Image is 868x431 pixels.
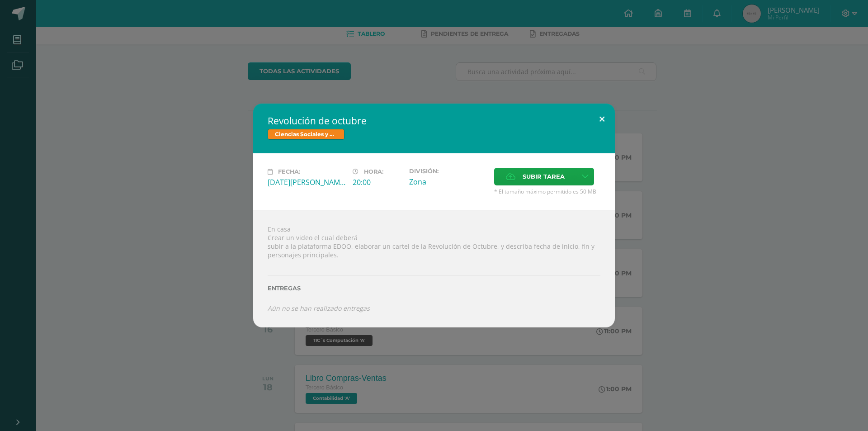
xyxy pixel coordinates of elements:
[409,177,487,187] div: Zona
[278,168,300,175] span: Fecha:
[364,168,383,175] span: Hora:
[268,177,345,187] div: [DATE][PERSON_NAME]
[353,177,402,187] div: 20:00
[268,129,344,140] span: Ciencias Sociales y Formación Ciudadana
[268,304,370,313] i: Aún no se han realizado entregas
[589,104,615,134] button: Close (Esc)
[409,168,487,175] label: División:
[268,285,600,292] label: Entregas
[268,114,600,127] h2: Revolución de octubre
[494,188,600,195] span: * El tamaño máximo permitido es 50 MB
[253,210,615,327] div: En casa Crear un video el cual deberá subir a la plataforma EDOO, elaborar un cartel de la Revolu...
[523,168,565,185] span: Subir tarea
